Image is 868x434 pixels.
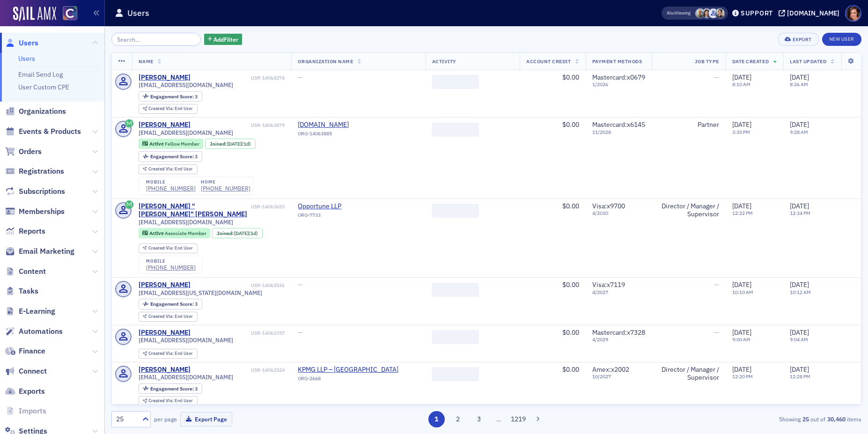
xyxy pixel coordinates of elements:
span: Payment Methods [592,58,642,65]
a: View Homepage [56,6,77,22]
div: 3 [150,386,198,391]
span: $0.00 [562,202,579,210]
a: Events & Products [5,126,81,137]
div: Joined: 2025-10-02 00:00:00 [212,228,263,238]
span: Email Marketing [19,246,74,257]
div: End User [148,351,193,356]
a: Reports [5,226,45,236]
div: End User [148,167,193,172]
div: Engagement Score: 3 [139,299,202,309]
a: Users [5,38,38,48]
span: [EMAIL_ADDRESS][DOMAIN_NAME] [139,129,233,136]
div: Engagement Score: 3 [139,151,202,162]
span: Created Via : [148,397,175,404]
time: 9:00 AM [732,336,750,343]
div: USR-14062524 [192,367,285,373]
div: [PHONE_NUMBER] [146,185,196,192]
a: Organizations [5,106,66,117]
div: Partner [658,121,719,129]
div: Created Via: End User [139,104,198,114]
a: [PERSON_NAME] [139,121,191,129]
div: [PERSON_NAME] "[PERSON_NAME]" [PERSON_NAME] [139,202,250,219]
span: — [298,280,303,289]
span: [DATE] [790,120,809,129]
span: Active [149,140,165,147]
h1: Users [127,7,149,19]
button: 1219 [510,411,527,427]
span: [DATE] [234,230,249,236]
time: 10:12 AM [790,289,811,295]
time: 12:28 PM [790,373,810,380]
a: Email Send Log [18,70,63,79]
span: [DATE] [732,120,751,129]
div: Showing out of items [618,415,861,423]
span: Visa : x9700 [592,202,625,210]
span: [DATE] [790,280,809,289]
span: [DATE] [732,280,751,289]
span: [DATE] [732,365,751,374]
a: [PERSON_NAME] [139,281,191,289]
span: Derrol Moorhead [695,8,705,18]
img: SailAMX [13,7,56,22]
span: — [298,328,303,337]
a: Active Associate Member [142,230,206,236]
time: 9:04 AM [790,336,808,343]
div: End User [148,106,193,111]
span: Active [149,230,165,236]
div: 3 [150,302,198,307]
span: $0.00 [562,328,579,337]
time: 8:26 AM [790,81,808,88]
span: Account Credit [526,58,571,65]
div: Engagement Score: 3 [139,383,202,394]
span: $0.00 [562,280,579,289]
span: Opportune LLP [298,202,383,211]
span: Connect [19,366,47,376]
div: 3 [150,154,198,159]
div: Created Via: End User [139,164,198,174]
span: Joined : [210,141,228,147]
time: 12:20 PM [732,373,753,380]
span: Organization Name [298,58,353,65]
label: per page [154,415,177,423]
button: Export [778,33,818,46]
div: USR-14063536 [192,282,285,288]
span: Orders [19,147,42,157]
span: [DATE] [790,328,809,337]
span: Activity [432,58,456,65]
span: Last Updated [790,58,826,65]
div: 25 [116,414,137,424]
span: ‌ [432,123,479,137]
a: Automations [5,326,63,337]
span: [DATE] [732,328,751,337]
span: Mastercard : x0679 [592,73,645,81]
button: 1 [428,411,445,427]
span: KPMG LLP – Denver [298,366,398,374]
a: Active Fellow Member [142,141,199,147]
span: 4 / 2027 [592,289,645,295]
input: Search… [111,33,201,46]
div: Joined: 2025-10-02 00:00:00 [205,139,256,149]
div: [PERSON_NAME] [139,74,191,82]
span: ‌ [432,283,479,297]
span: Imports [19,406,46,416]
span: Profile [845,5,861,22]
div: Created Via: End User [139,243,198,253]
span: Amex : x2002 [592,365,629,374]
span: Add Filter [213,35,238,44]
div: mobile [146,258,196,264]
span: [EMAIL_ADDRESS][US_STATE][DOMAIN_NAME] [139,289,262,296]
span: Automations [19,326,63,337]
div: USR-14063653 [251,204,285,210]
span: Users [19,38,38,48]
span: — [714,328,719,337]
a: [PHONE_NUMBER] [201,185,250,192]
span: [EMAIL_ADDRESS][DOMAIN_NAME] [139,219,233,226]
span: Engagement Score : [150,153,195,160]
a: [PHONE_NUMBER] [146,264,196,271]
span: Beancount.co [298,121,383,129]
span: ‌ [432,367,479,381]
span: Pamela Galey-Coleman [715,8,725,18]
